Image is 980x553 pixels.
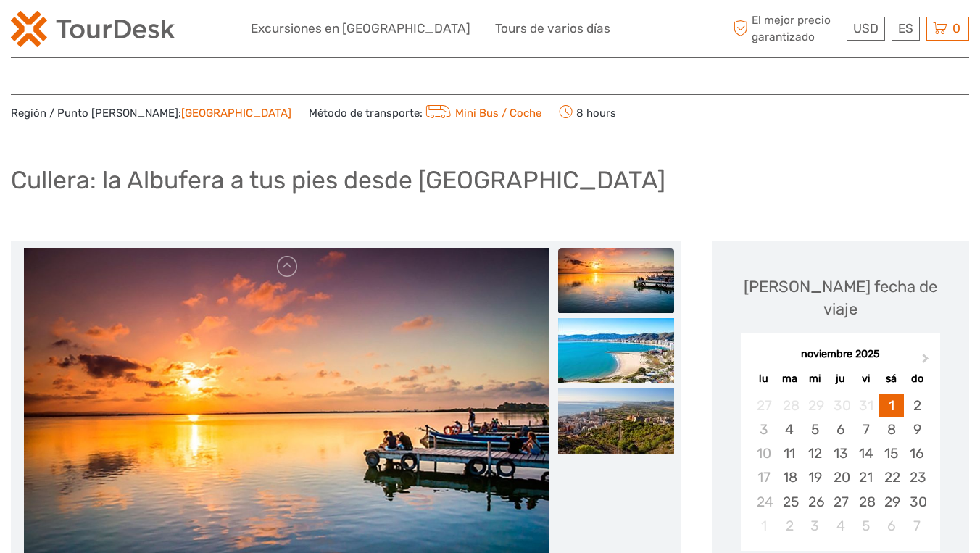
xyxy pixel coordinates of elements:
[11,106,291,121] span: Región / Punto [PERSON_NAME]:
[802,394,828,417] div: Not available miércoles, 29 de octubre de 2025
[828,441,853,465] div: Choose jueves, 13 de noviembre de 2025
[558,388,674,454] img: eb782e0c4541431aa75639ce6a5c9b45_slider_thumbnail.jpg
[879,514,904,538] div: Choose sábado, 6 de diciembre de 2025
[741,347,940,362] div: noviembre 2025
[879,490,904,514] div: Choose sábado, 29 de noviembre de 2025
[853,465,879,489] div: Choose viernes, 21 de noviembre de 2025
[828,514,853,538] div: Choose jueves, 4 de diciembre de 2025
[904,394,929,417] div: Choose domingo, 2 de noviembre de 2025
[751,394,776,417] div: Not available lunes, 27 de octubre de 2025
[730,12,844,44] span: El mejor precio garantizado
[802,417,828,441] div: Choose miércoles, 5 de noviembre de 2025
[751,514,776,538] div: Not available lunes, 1 de diciembre de 2025
[777,490,802,514] div: Choose martes, 25 de noviembre de 2025
[879,369,904,388] div: sá
[751,369,776,388] div: lu
[828,369,853,388] div: ju
[558,248,674,313] img: 590f207040c740efac1f43d0183d4abe_slider_thumbnail.jpg
[904,417,929,441] div: Choose domingo, 9 de noviembre de 2025
[904,490,929,514] div: Choose domingo, 30 de noviembre de 2025
[853,490,879,514] div: Choose viernes, 28 de noviembre de 2025
[950,21,963,36] span: 0
[11,11,175,47] img: 2254-3441b4b5-4e5f-4d00-b396-31f1d84a6ebf_logo_small.png
[879,465,904,489] div: Choose sábado, 22 de noviembre de 2025
[423,107,541,120] a: Mini Bus / Coche
[904,369,929,388] div: do
[495,18,610,39] a: Tours de varios días
[879,417,904,441] div: Choose sábado, 8 de noviembre de 2025
[904,465,929,489] div: Choose domingo, 23 de noviembre de 2025
[777,394,802,417] div: Not available martes, 28 de octubre de 2025
[559,102,616,122] span: 8 hours
[726,275,955,321] div: [PERSON_NAME] fecha de viaje
[802,514,828,538] div: Choose miércoles, 3 de diciembre de 2025
[853,417,879,441] div: Choose viernes, 7 de noviembre de 2025
[904,514,929,538] div: Choose domingo, 7 de diciembre de 2025
[777,514,802,538] div: Choose martes, 2 de diciembre de 2025
[828,394,853,417] div: Not available jueves, 30 de octubre de 2025
[745,394,935,538] div: month 2025-11
[904,441,929,465] div: Choose domingo, 16 de noviembre de 2025
[853,514,879,538] div: Choose viernes, 5 de diciembre de 2025
[11,165,665,195] h1: Cullera: la Albufera a tus pies desde [GEOGRAPHIC_DATA]
[181,107,291,120] a: [GEOGRAPHIC_DATA]
[777,441,802,465] div: Choose martes, 11 de noviembre de 2025
[751,490,776,514] div: Not available lunes, 24 de noviembre de 2025
[777,465,802,489] div: Choose martes, 18 de noviembre de 2025
[915,351,939,374] button: Next Month
[892,17,920,41] div: ES
[828,417,853,441] div: Choose jueves, 6 de noviembre de 2025
[558,318,674,383] img: 2e6c69266783446880224bcebb880337_slider_thumbnail.jpg
[853,21,879,36] span: USD
[853,369,879,388] div: vi
[251,18,470,39] a: Excursiones en [GEOGRAPHIC_DATA]
[828,465,853,489] div: Choose jueves, 20 de noviembre de 2025
[751,465,776,489] div: Not available lunes, 17 de noviembre de 2025
[802,465,828,489] div: Choose miércoles, 19 de noviembre de 2025
[828,490,853,514] div: Choose jueves, 27 de noviembre de 2025
[802,369,828,388] div: mi
[802,490,828,514] div: Choose miércoles, 26 de noviembre de 2025
[777,417,802,441] div: Choose martes, 4 de noviembre de 2025
[777,369,802,388] div: ma
[751,441,776,465] div: Not available lunes, 10 de noviembre de 2025
[879,394,904,417] div: Choose sábado, 1 de noviembre de 2025
[802,441,828,465] div: Choose miércoles, 12 de noviembre de 2025
[751,417,776,441] div: Not available lunes, 3 de noviembre de 2025
[879,441,904,465] div: Choose sábado, 15 de noviembre de 2025
[853,394,879,417] div: Not available viernes, 31 de octubre de 2025
[309,102,541,122] span: Método de transporte:
[853,441,879,465] div: Choose viernes, 14 de noviembre de 2025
